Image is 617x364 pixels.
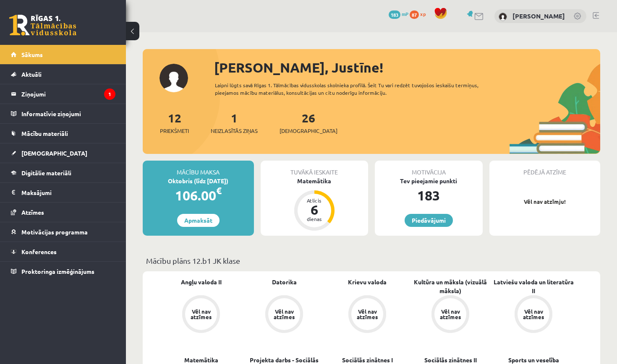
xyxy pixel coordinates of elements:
a: Ziņojumi1 [11,84,115,104]
a: Atzīmes [11,203,115,222]
a: Proktoringa izmēģinājums [11,262,115,281]
a: 87 xp [410,10,430,17]
a: Rīgas 1. Tālmācības vidusskola [9,15,76,36]
span: Proktoringa izmēģinājums [21,268,94,275]
span: Sākums [21,51,43,58]
legend: Ziņojumi [21,84,115,104]
div: Vēl nav atzīmes [272,309,296,320]
div: dienas [302,216,327,221]
p: Vēl nav atzīmju! [494,198,596,206]
a: 26[DEMOGRAPHIC_DATA] [280,110,337,135]
div: Vēl nav atzīmes [189,309,213,320]
a: Kultūra un māksla (vizuālā māksla) [409,278,492,295]
div: Laipni lūgts savā Rīgas 1. Tālmācības vidusskolas skolnieka profilā. Šeit Tu vari redzēt tuvojošo... [215,81,489,96]
div: Motivācija [375,161,483,177]
a: Motivācijas programma [11,222,115,242]
div: Vēl nav atzīmes [522,309,545,320]
div: Oktobris (līdz [DATE]) [143,177,254,185]
span: € [216,185,222,197]
div: Atlicis [302,198,327,203]
a: Apmaksāt [177,214,220,227]
div: Vēl nav atzīmes [439,309,462,320]
a: Latviešu valoda un literatūra II [492,278,575,295]
a: Digitālie materiāli [11,163,115,182]
img: Justīne Everte [499,13,507,21]
i: 1 [104,88,115,100]
a: Datorika [272,278,297,286]
span: Neizlasītās ziņas [211,127,258,135]
div: Tuvākā ieskaite [261,161,369,177]
span: xp [420,10,426,17]
span: Aktuāli [21,70,42,78]
a: Vēl nav atzīmes [243,295,326,335]
div: 106.00 [143,185,254,205]
div: Mācību maksa [143,161,254,177]
legend: Maksājumi [21,183,115,202]
a: 183 mP [389,10,408,17]
div: Tev pieejamie punkti [375,177,483,185]
a: Sākums [11,45,115,64]
span: [DEMOGRAPHIC_DATA] [280,127,337,135]
a: Piedāvājumi [405,214,453,227]
a: 1Neizlasītās ziņas [211,110,258,135]
a: [DEMOGRAPHIC_DATA] [11,143,115,163]
a: 12Priekšmeti [160,110,189,135]
div: 183 [375,185,483,205]
span: Priekšmeti [160,127,189,135]
a: Informatīvie ziņojumi [11,104,115,123]
span: mP [402,10,408,17]
a: Mācību materiāli [11,124,115,143]
a: Vēl nav atzīmes [326,295,409,335]
span: Motivācijas programma [21,228,88,236]
span: 183 [389,10,400,19]
div: Matemātika [261,177,369,185]
a: Konferences [11,242,115,261]
a: Vēl nav atzīmes [409,295,492,335]
div: [PERSON_NAME], Justīne! [214,57,600,78]
span: 87 [410,10,419,19]
div: Pēdējā atzīme [489,161,601,177]
p: Mācību plāns 12.b1 JK klase [146,255,597,266]
a: Vēl nav atzīmes [492,295,575,335]
span: [DEMOGRAPHIC_DATA] [21,149,87,157]
a: Angļu valoda II [181,278,222,286]
a: Maksājumi [11,183,115,202]
a: Matemātika Atlicis 6 dienas [261,177,369,232]
a: Aktuāli [11,65,115,84]
span: Digitālie materiāli [21,169,71,177]
a: Vēl nav atzīmes [159,295,243,335]
span: Konferences [21,248,57,255]
div: Vēl nav atzīmes [356,309,379,320]
legend: Informatīvie ziņojumi [21,104,115,123]
div: 6 [302,203,327,216]
span: Atzīmes [21,208,44,216]
span: Mācību materiāli [21,130,68,137]
a: [PERSON_NAME] [512,12,565,20]
a: Krievu valoda [348,278,387,286]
